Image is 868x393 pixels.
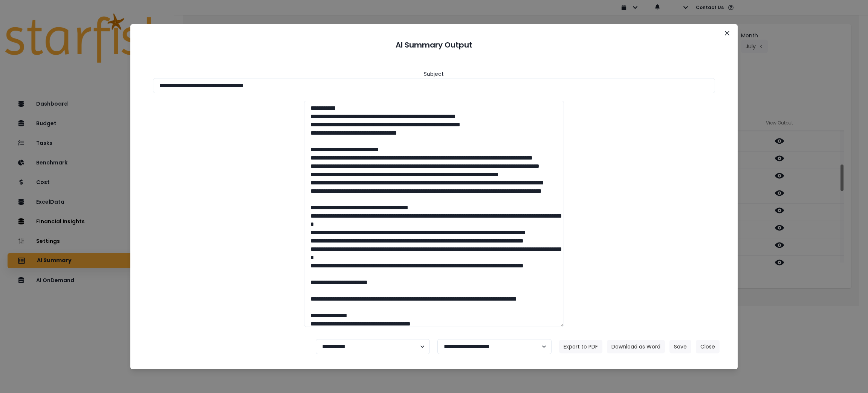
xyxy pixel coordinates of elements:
[559,340,602,353] button: Export to PDF
[424,70,444,78] header: Subject
[721,27,733,39] button: Close
[696,340,720,353] button: Close
[139,33,729,57] header: AI Summary Output
[607,340,665,353] button: Download as Word
[669,340,691,353] button: Save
